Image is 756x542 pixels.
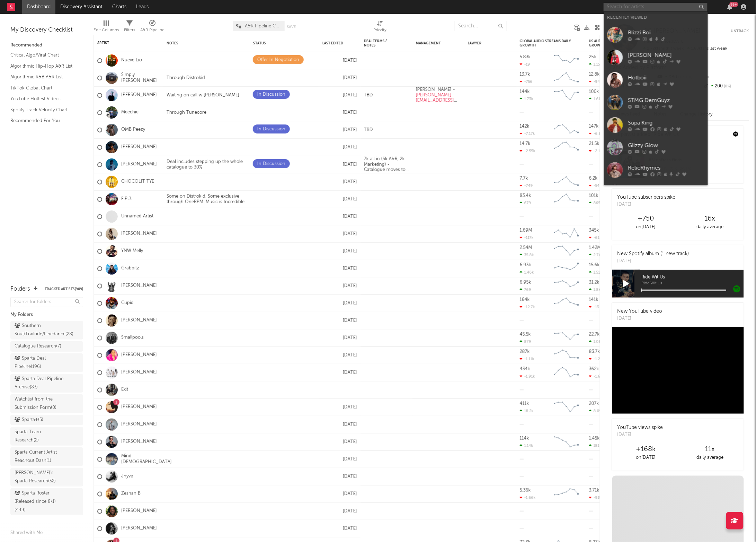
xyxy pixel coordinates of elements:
[728,4,732,10] button: 99+
[520,246,532,250] div: 2.54M
[10,51,76,59] a: Critical Algo/Viral Chart
[520,97,533,101] div: 1.73k
[520,350,530,354] div: 287k
[10,374,83,393] a: Sparta Deal Pipeline Archive(83)
[589,149,602,153] div: -2.1k
[257,160,285,168] div: In Discussion
[121,58,142,63] a: Nueve Lio
[163,194,250,205] div: Some on Distrokid. Some exclusive through OneRPM. Music is Incredible
[520,402,529,406] div: 411k
[121,491,141,497] a: Zeshan B
[520,488,531,493] div: 5.36k
[15,395,63,412] div: Watchlist from the Submission Form ( 0 )
[604,24,708,46] a: Blizzi Boi
[322,282,357,290] div: [DATE]
[520,201,531,205] div: 679
[10,353,83,372] a: Sparta Deal Pipeline(196)
[163,93,243,98] div: Waiting on call w [PERSON_NAME]
[121,162,157,167] a: [PERSON_NAME]
[589,183,602,188] div: -544
[10,427,83,446] a: Sparta Team Research(2)
[412,87,464,103] div: [PERSON_NAME] -
[10,529,83,537] div: Shared with Me
[45,287,83,291] button: Tracked Artists(909)
[121,318,157,324] a: [PERSON_NAME]
[322,178,357,186] div: [DATE]
[121,196,132,202] a: F.P.J.
[589,235,605,240] div: -61.9k
[520,339,531,344] div: 879
[322,299,357,308] div: [DATE]
[520,280,531,285] div: 6.95k
[322,334,357,342] div: [DATE]
[617,315,662,322] div: [DATE]
[589,55,596,59] div: 25k
[163,159,250,170] div: Deal includes stepping up the whole catalogue to 30%
[121,370,157,376] a: [PERSON_NAME]
[121,335,144,341] a: Smallpools
[551,329,582,347] svg: Chart title
[322,195,357,204] div: [DATE]
[551,121,582,139] svg: Chart title
[322,490,357,498] div: [DATE]
[731,28,749,35] button: Untrack
[589,402,599,406] div: 207k
[124,17,135,37] div: Filters
[520,235,534,240] div: -117k
[361,156,412,173] div: 7k all in (5k A&R, 2k Marketing) - Catalogue moves to 70/30
[15,416,43,424] div: Sparta+ ( 5 )
[121,404,157,410] a: [PERSON_NAME]
[94,17,119,37] div: Edit Columns
[642,273,744,282] span: Ride Wit Us
[364,39,399,48] div: Deal Terms / Notes
[15,489,63,514] div: Sparta Roster (Released since 8/1) ( 449 )
[468,41,502,45] div: Lawyer
[589,263,600,267] div: 15.6k
[678,215,742,223] div: 16 x
[589,367,599,371] div: 362k
[257,125,285,134] div: In Discussion
[121,422,157,428] a: [PERSON_NAME]
[520,55,531,59] div: 5.83k
[589,253,601,257] div: 2.7k
[628,74,704,82] div: Hotboii
[589,374,605,379] div: -1.62k
[617,431,663,438] div: [DATE]
[589,193,598,198] div: 101k
[678,223,742,231] div: daily average
[604,159,708,181] a: RelicRhymes
[723,85,731,88] span: 0 %
[520,444,533,448] div: 1.14k
[322,455,357,464] div: [DATE]
[10,447,83,466] a: Sparta Current Artist Reachout Dash(1)
[10,285,30,293] div: Folders
[121,72,160,84] a: Simply [PERSON_NAME]
[121,474,133,480] a: Jhyve
[15,342,61,351] div: Catalogue Research ( 7 )
[373,17,386,37] div: Priority
[520,263,531,267] div: 6.93k
[455,21,507,31] input: Search...
[97,41,149,45] div: Artist
[628,96,704,104] div: STMG DemGuyz
[551,191,582,208] svg: Chart title
[121,454,172,465] a: Mind [DEMOGRAPHIC_DATA]
[589,270,602,275] div: 1.51k
[589,131,605,136] div: -6.81k
[322,74,357,82] div: [DATE]
[520,193,531,198] div: 83.4k
[15,469,63,485] div: [PERSON_NAME]'s Sparta Research ( 52 )
[607,14,704,22] div: Recently Viewed
[604,91,708,114] a: STMG DemGuyz
[322,230,357,238] div: [DATE]
[628,164,704,172] div: RelicRhymes
[520,409,534,413] div: 18.2k
[167,41,236,45] div: Notes
[520,374,535,379] div: -1.91k
[642,282,744,286] span: Ride Wit Us
[551,399,582,416] svg: Chart title
[551,433,582,451] svg: Chart title
[121,127,145,133] a: OMB Peezy
[322,91,357,100] div: [DATE]
[520,305,535,309] div: -12.7k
